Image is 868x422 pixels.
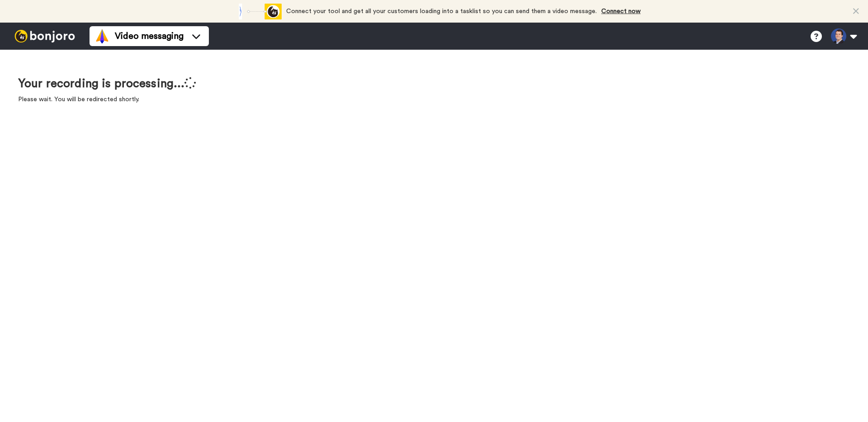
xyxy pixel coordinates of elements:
span: Connect your tool and get all your customers loading into a tasklist so you can send them a video... [286,8,597,14]
img: vm-color.svg [95,29,109,43]
span: Video messaging [115,30,184,42]
div: animation [232,4,282,19]
h1: Your recording is processing... [18,77,196,90]
img: bj-logo-header-white.svg [11,30,79,42]
a: Connect now [601,8,641,14]
p: Please wait. You will be redirected shortly. [18,95,196,104]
